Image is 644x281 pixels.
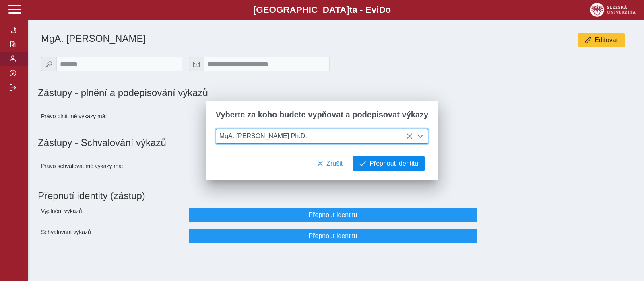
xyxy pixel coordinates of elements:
b: [GEOGRAPHIC_DATA] a - Evi [24,5,620,15]
button: Přepnout identitu [353,156,425,171]
span: Zrušit [326,160,343,167]
button: Zrušit [310,156,349,171]
span: Přepnout identitu [196,232,471,240]
span: Přepnout identitu [196,211,471,219]
button: Editovat [578,33,625,47]
img: logo_web_su.png [590,3,636,17]
h1: Přepnutí identity (zástup) [38,187,628,205]
span: Přepnout identitu [369,160,418,167]
h1: Zástupy - plnění a podepisování výkazů [38,87,428,98]
span: Vyberte za koho budete vypňovat a podepisovat výkazy [216,110,428,119]
span: MgA. [PERSON_NAME] Ph.D. [216,129,413,143]
span: o [386,5,391,15]
h1: Zástupy - Schvalování výkazů [38,137,634,148]
span: D [379,5,385,15]
span: t [349,5,352,15]
div: Vyplnění výkazů [38,205,186,226]
div: Právo plnit mé výkazy má: [38,105,186,127]
button: Přepnout identitu [189,208,477,222]
div: Schvalování výkazů [38,226,186,246]
span: Editovat [594,37,618,44]
h1: MgA. [PERSON_NAME] [41,33,428,44]
div: Právo schvalovat mé výkazy má: [38,155,186,177]
button: Přepnout identitu [189,229,477,243]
